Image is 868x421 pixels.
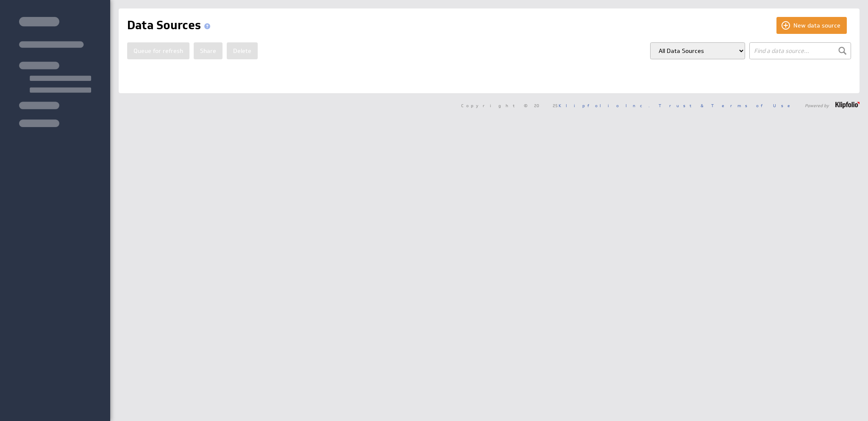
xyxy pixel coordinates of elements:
[659,102,796,108] a: Trust & Terms of Use
[127,17,214,34] h1: Data Sources
[227,42,258,59] button: Delete
[194,42,223,59] button: Share
[835,102,860,108] img: logo-footer.png
[461,103,650,108] span: Copyright © 2025
[19,17,91,127] img: skeleton-sidenav.svg
[749,42,851,59] input: Find a data source...
[776,17,847,34] button: New data source
[559,102,650,108] a: Klipfolio Inc.
[805,103,829,108] span: Powered by
[127,42,189,59] button: Queue for refresh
